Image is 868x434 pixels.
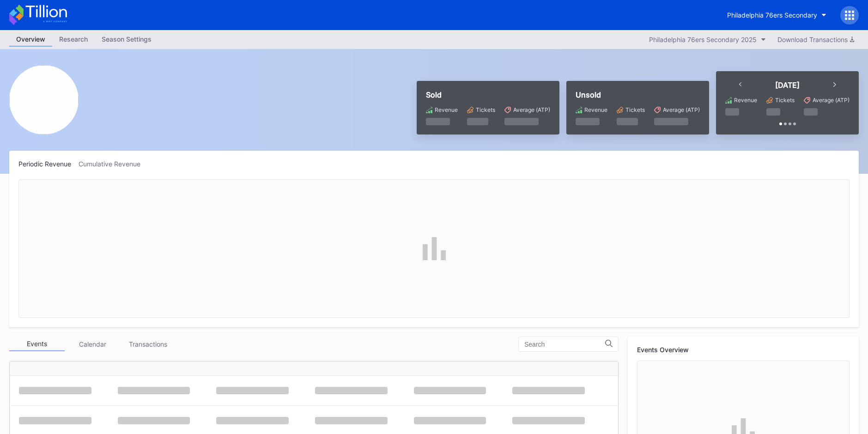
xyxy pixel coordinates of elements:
[625,106,645,113] div: Tickets
[777,36,854,43] div: Download Transactions
[663,106,700,113] div: Average (ATP)
[426,90,550,99] div: Sold
[476,106,495,113] div: Tickets
[584,106,607,113] div: Revenue
[18,160,79,168] div: Periodic Revenue
[65,337,120,351] div: Calendar
[644,33,771,46] button: Philadelphia 76ers Secondary 2025
[435,106,458,113] div: Revenue
[95,32,158,47] a: Season Settings
[775,97,795,104] div: Tickets
[9,337,65,351] div: Events
[813,97,850,104] div: Average (ATP)
[524,341,605,348] input: Search
[52,32,95,47] a: Research
[727,11,817,19] div: Philadelphia 76ers Secondary
[637,346,850,354] div: Events Overview
[95,32,158,46] div: Season Settings
[79,160,148,168] div: Cumulative Revenue
[513,106,550,113] div: Average (ATP)
[720,6,833,24] button: Philadelphia 76ers Secondary
[120,337,176,351] div: Transactions
[576,90,700,99] div: Unsold
[775,80,800,90] div: [DATE]
[52,32,95,46] div: Research
[9,32,52,47] a: Overview
[734,97,757,104] div: Revenue
[773,33,859,46] button: Download Transactions
[649,36,757,43] div: Philadelphia 76ers Secondary 2025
